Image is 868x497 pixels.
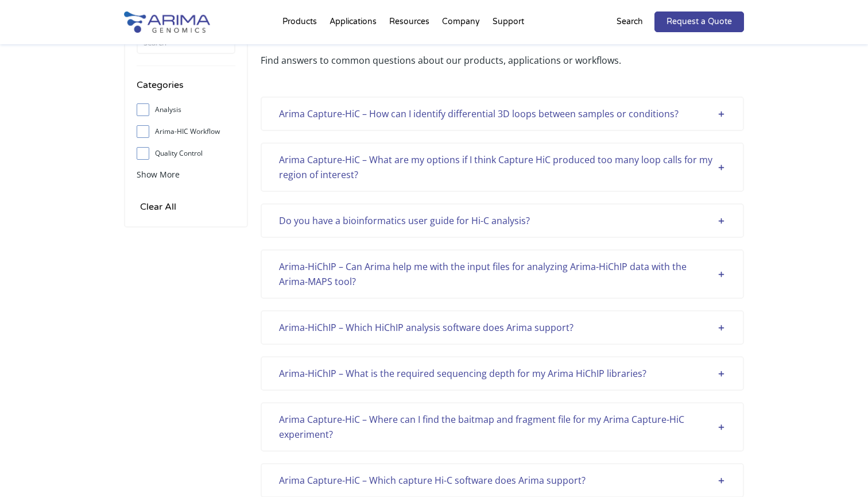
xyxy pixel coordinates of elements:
[137,199,180,215] input: Clear All
[617,14,643,29] p: Search
[279,152,726,182] div: Arima Capture-HiC – What are my options if I think Capture HiC produced too many loop calls for m...
[279,366,726,381] div: Arima-HiChIP – What is the required sequencing depth for my Arima HiChIP libraries?
[279,213,726,228] div: Do you have a bioinformatics user guide for Hi-C analysis?
[279,412,726,442] div: Arima Capture-HiC – Where can I find the baitmap and fragment file for my Arima Capture-HiC exper...
[279,320,726,335] div: Arima-HiChIP – Which HiChIP analysis software does Arima support?
[137,123,235,140] label: Arima-HIC Workflow
[279,259,726,289] div: Arima-HiChIP – Can Arima help me with the input files for analyzing Arima-HiChIP data with the Ar...
[279,473,726,488] div: Arima Capture-HiC – Which capture Hi-C software does Arima support?
[137,101,235,118] label: Analysis
[124,11,210,33] img: Arima-Genomics-logo
[654,11,744,32] a: Request a Quote
[137,169,180,180] span: Show More
[279,106,726,121] div: Arima Capture-HiC – How can I identify differential 3D loops between samples or conditions?
[137,145,235,162] label: Quality Control
[261,53,744,68] p: Find answers to common questions about our products, applications or workflows.
[137,78,235,101] h4: Categories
